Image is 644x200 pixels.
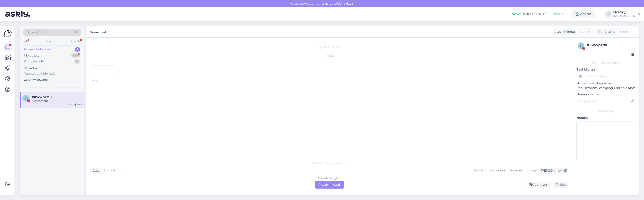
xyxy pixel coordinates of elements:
p: Nazwa klienta [576,92,635,97]
span: Nowe czaty [44,85,60,89]
span: English [579,29,590,34]
input: Dodaj nazwę [577,99,630,104]
div: Gość [90,168,100,173]
p: Pod Brzozami camping Ustronie Morskie [576,86,635,90]
div: Wybierz język i odpowiedz [90,161,568,165]
label: Nowy czat [90,29,106,35]
div: Nowe wiadomości [24,47,52,52]
div: Dodatkowy [576,109,635,113]
span: k [25,96,27,100]
div: Socials [70,39,81,44]
span: Szukaj klientów [27,30,51,35]
div: Rozpoczął się czat [90,45,568,49]
div: Język Klienta [553,29,575,34]
div: AI Assistant [24,65,40,70]
div: Attachment [32,99,82,103]
div: [DOMAIN_NAME] [613,14,637,18]
div: All [23,39,28,44]
div: Moje czaty [24,53,39,58]
div: Web [46,39,53,44]
img: Askly Logo [4,30,12,38]
div: Czaty zespołu [24,59,44,64]
a: Brzozy[DOMAIN_NAME] [613,11,641,18]
div: Informacje o kliencie [576,61,635,65]
div: # kwwpzrau [587,42,634,48]
div: Blok [553,182,568,188]
div: English to English [318,176,340,180]
span: k [580,44,582,47]
div: B [605,11,611,17]
div: Przejmij czat [315,181,344,189]
span: Inny [527,168,533,172]
div: German [507,167,524,174]
p: Tagi klienta [576,67,635,72]
div: Ukrainian [488,167,507,174]
div: [PERSON_NAME] [539,168,567,173]
div: Zarchiwizowane [24,78,48,82]
input: Dodać etykietę [576,73,635,79]
div: English [472,167,488,174]
p: Notatki [576,116,635,120]
div: [DATE] 21:55 [68,103,82,106]
span: Włącz [342,2,354,5]
div: Try free [DATE]: [511,11,547,17]
div: Brzozy [613,11,637,14]
span: English [619,29,631,34]
b: New! [511,12,521,16]
div: 1 [75,47,80,52]
div: 0 [74,59,80,64]
div: Archiwum [527,182,551,188]
button: Emails [549,10,566,18]
span: #kwwpzrau [32,95,52,99]
div: online [571,10,595,18]
div: Tłumacz na [596,29,615,34]
div: Wszystkie wiadomości [24,71,56,76]
span: 21:55 [92,79,108,82]
p: strona na Instagramie [576,81,635,86]
div: 99+ [71,53,80,58]
div: [DATE] [90,54,568,58]
span: English [103,168,115,173]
